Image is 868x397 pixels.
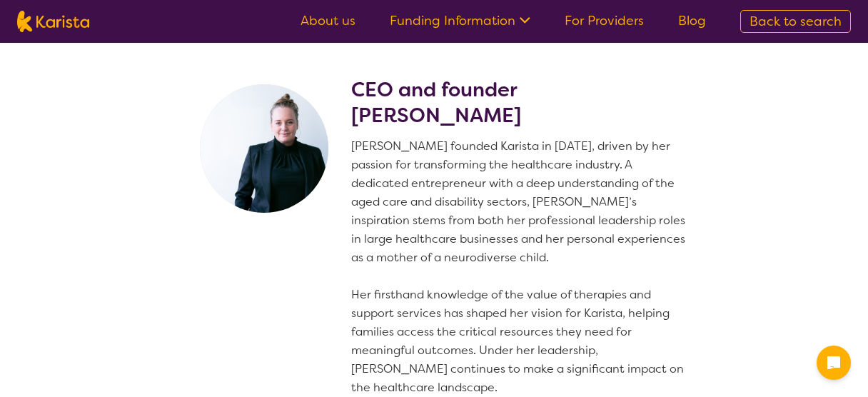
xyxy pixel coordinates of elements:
[351,77,691,129] h2: CEO and founder [PERSON_NAME]
[301,12,355,29] a: About us
[17,11,89,32] img: Karista logo
[565,12,644,29] a: For Providers
[750,13,842,30] span: Back to search
[351,137,691,397] p: [PERSON_NAME] founded Karista in [DATE], driven by her passion for transforming the healthcare in...
[740,10,851,33] a: Back to search
[390,12,530,29] a: Funding Information
[678,12,706,29] a: Blog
